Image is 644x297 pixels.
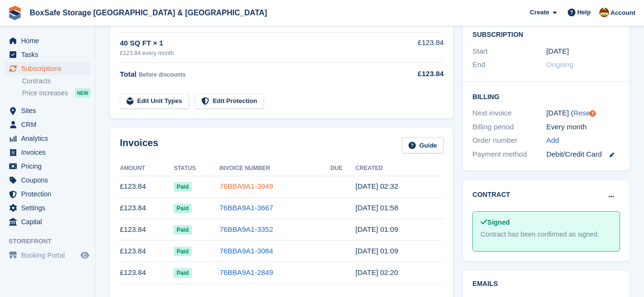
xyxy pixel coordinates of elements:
[79,250,91,261] a: Preview store
[26,5,271,21] a: BoxSafe Storage [GEOGRAPHIC_DATA] & [GEOGRAPHIC_DATA]
[574,109,592,117] a: Reset
[21,173,79,187] span: Coupons
[546,46,569,57] time: 2024-09-01 00:00:00 UTC
[5,187,91,201] a: menu
[610,8,635,18] span: Account
[120,219,174,240] td: £123.84
[5,62,91,75] a: menu
[5,132,91,145] a: menu
[21,34,79,47] span: Home
[355,268,398,276] time: 2025-05-01 01:20:59 UTC
[21,160,79,173] span: Pricing
[330,161,355,176] th: Due
[5,104,91,117] a: menu
[21,249,79,262] span: Booking Portal
[174,247,191,256] span: Paid
[21,201,79,215] span: Settings
[174,225,191,235] span: Paid
[21,48,79,61] span: Tasks
[120,137,158,153] h2: Invoices
[599,8,609,17] img: Kim
[220,182,273,190] a: 76BBA9A1-3949
[588,109,597,118] div: Tooltip anchor
[472,122,546,133] div: Billing period
[577,8,591,17] span: Help
[5,160,91,173] a: menu
[220,247,273,255] a: 76BBA9A1-3084
[394,69,444,80] div: £123.84
[480,217,612,228] div: Signed
[546,108,620,119] div: [DATE] ( )
[120,262,174,284] td: £123.84
[5,34,91,47] a: menu
[120,161,174,176] th: Amount
[21,118,79,131] span: CRM
[220,161,330,176] th: Invoice Number
[472,59,546,70] div: End
[22,77,91,86] a: Contracts
[530,8,549,17] span: Create
[9,237,95,246] span: Storefront
[546,60,574,69] span: Ongoing
[174,182,191,192] span: Paid
[355,182,398,190] time: 2025-09-01 01:32:43 UTC
[220,268,273,276] a: 76BBA9A1-2849
[546,149,620,160] div: Debit/Credit Card
[472,91,620,101] h2: Billing
[120,93,189,109] a: Edit Unit Types
[5,249,91,262] a: menu
[120,70,137,78] span: Total
[5,215,91,228] a: menu
[21,187,79,201] span: Protection
[21,104,79,117] span: Sites
[355,204,398,212] time: 2025-08-01 00:58:09 UTC
[355,161,444,176] th: Created
[472,149,546,160] div: Payment method
[220,225,273,233] a: 76BBA9A1-3352
[220,204,273,212] a: 76BBA9A1-3667
[120,38,394,49] div: 40 SQ FT × 1
[355,247,398,255] time: 2025-06-01 00:09:31 UTC
[402,137,444,153] a: Guide
[355,225,398,233] time: 2025-07-01 00:09:14 UTC
[472,29,620,39] h2: Subscription
[5,118,91,131] a: menu
[5,146,91,159] a: menu
[21,146,79,159] span: Invoices
[174,161,220,176] th: Status
[472,46,546,57] div: Start
[120,176,174,197] td: £123.84
[22,88,91,98] a: Price increases NEW
[472,135,546,146] div: Order number
[546,122,620,133] div: Every month
[120,197,174,219] td: £123.84
[5,48,91,61] a: menu
[472,108,546,119] div: Next invoice
[139,71,186,78] span: Before discounts
[480,229,612,240] div: Contract has been confirmed as signed.
[21,132,79,145] span: Analytics
[546,135,559,146] a: Add
[5,173,91,187] a: menu
[195,93,264,109] a: Edit Protection
[75,88,91,98] div: NEW
[21,62,79,75] span: Subscriptions
[22,89,68,98] span: Price increases
[120,240,174,262] td: £123.84
[174,204,191,213] span: Paid
[472,190,510,200] h2: Contract
[21,215,79,228] span: Capital
[174,268,191,278] span: Paid
[8,6,22,20] img: stora-icon-8386f47178a22dfd0bd8f6a31ec36ba5ce8667c1dd55bd0f319d3a0aa187defe.svg
[472,280,620,288] h2: Emails
[394,32,444,62] td: £123.84
[120,49,394,57] div: £123.84 every month
[5,201,91,215] a: menu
